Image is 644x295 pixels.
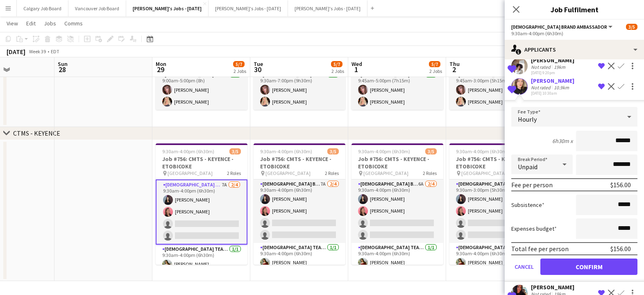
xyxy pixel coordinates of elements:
span: 5/7 [429,61,440,67]
span: Tue [254,60,263,68]
button: [DEMOGRAPHIC_DATA] Brand Ambassador [511,24,614,30]
app-card-role: [DEMOGRAPHIC_DATA] Brand Ambassador2/29:00am-5:00pm (8h)[PERSON_NAME][PERSON_NAME] [156,70,247,110]
div: 19km [552,64,567,70]
button: Calgary Job Board [17,0,68,16]
app-card-role: [DEMOGRAPHIC_DATA] Brand Ambassador2/29:45am-3:00pm (5h15m)[PERSON_NAME][PERSON_NAME] [449,70,541,110]
app-job-card: 9:30am-4:00pm (6h30m)3/5Job #756: CMTS - KEYENCE - ETOBICOKE [GEOGRAPHIC_DATA]2 Roles[DEMOGRAPHIC... [156,143,247,265]
app-card-role: [DEMOGRAPHIC_DATA] Brand Ambassador2/29:30am-7:00pm (9h30m)[PERSON_NAME][PERSON_NAME] [254,70,345,110]
h3: Job #756: CMTS - KEYENCE - ETOBICOKE [351,155,443,170]
div: CTMS - KEYENCE [13,129,60,137]
span: Jobs [44,20,56,27]
span: 3/5 [229,148,241,154]
app-card-role: [DEMOGRAPHIC_DATA] Team Leader1/19:30am-4:00pm (6h30m)[PERSON_NAME] [156,245,247,272]
div: $156.00 [610,245,631,253]
app-card-role: [DEMOGRAPHIC_DATA] Team Leader1/19:30am-4:00pm (6h30m)[PERSON_NAME] [254,243,345,271]
div: EDT [51,48,59,54]
div: Total fee per person [511,245,569,253]
app-job-card: 9:30am-4:00pm (6h30m)3/5Job #756: CMTS - KEYENCE - ETOBICOKE [GEOGRAPHIC_DATA]2 Roles[DEMOGRAPHIC... [254,143,345,265]
span: Comms [64,20,83,27]
div: 2 Jobs [429,68,442,74]
app-job-card: 9:30am-4:00pm (6h30m)3/5Job #756: CMTS - KEYENCE - ETOBICOKE [GEOGRAPHIC_DATA]2 Roles[DEMOGRAPHIC... [449,143,541,265]
span: 3/5 [626,24,637,30]
div: Fee per person [511,181,553,189]
div: Not rated [531,84,552,91]
button: [PERSON_NAME]'s Jobs - [DATE] [209,0,288,16]
div: [PERSON_NAME] [531,284,574,291]
div: 10.9km [552,84,571,91]
span: Mon [156,60,166,68]
span: Hourly [518,115,537,123]
button: Cancel [511,259,537,275]
div: [PERSON_NAME] [531,57,574,64]
button: [PERSON_NAME]'s Jobs - [DATE] [126,0,209,16]
app-card-role: [DEMOGRAPHIC_DATA] Brand Ambassador7A2/49:30am-4:00pm (6h30m)[PERSON_NAME][PERSON_NAME] [254,179,345,243]
h3: Job #756: CMTS - KEYENCE - ETOBICOKE [449,155,541,170]
span: Wed [351,60,362,68]
div: [PERSON_NAME] [531,77,574,84]
span: Sun [58,60,68,68]
span: View [7,20,18,27]
button: Confirm [540,259,637,275]
h3: Job #756: CMTS - KEYENCE - ETOBICOKE [254,155,345,170]
button: [PERSON_NAME]'s Jobs - [DATE] [288,0,367,16]
span: Week 39 [27,48,48,54]
span: Thu [449,60,460,68]
span: 5/7 [331,61,342,67]
a: Edit [23,18,39,29]
span: Unpaid [518,163,537,171]
span: Female Brand Ambassador [511,24,607,30]
label: Subsistence [511,201,544,209]
app-card-role: [DEMOGRAPHIC_DATA] Brand Ambassador7A2/49:30am-3:00pm (5h30m)[PERSON_NAME][PERSON_NAME] [449,179,541,243]
span: 5/7 [233,61,245,67]
app-card-role: [DEMOGRAPHIC_DATA] Team Leader1/19:30am-4:00pm (6h30m)[PERSON_NAME] [351,243,443,271]
div: 6h30m x [552,137,573,145]
span: Edit [26,20,36,27]
span: 2 Roles [423,170,437,176]
span: [GEOGRAPHIC_DATA] [461,170,506,176]
label: Expenses budget [511,225,557,232]
div: 9:30am-4:00pm (6h30m) [511,30,637,36]
span: 3/5 [425,148,437,154]
span: [GEOGRAPHIC_DATA] [168,170,213,176]
a: Comms [61,18,86,29]
span: 2 Roles [227,170,241,176]
span: 28 [57,65,68,74]
a: View [3,18,21,29]
div: [DATE] 10:30am [531,91,574,96]
span: 9:30am-4:00pm (6h30m) [358,148,410,154]
span: 2 [448,65,460,74]
span: 9:30am-4:00pm (6h30m) [456,148,508,154]
span: [GEOGRAPHIC_DATA] [265,170,311,176]
a: Jobs [41,18,59,29]
div: 2 Jobs [331,68,344,74]
span: 1 [350,65,362,74]
div: Applicants [505,40,644,59]
button: Vancouver Job Board [68,0,126,16]
app-card-role: [DEMOGRAPHIC_DATA] Brand Ambassador7A2/49:30am-4:00pm (6h30m)[PERSON_NAME][PERSON_NAME] [156,179,247,245]
h3: Job #756: CMTS - KEYENCE - ETOBICOKE [156,155,247,170]
span: 2 Roles [325,170,339,176]
app-card-role: [DEMOGRAPHIC_DATA] Team Leader1/19:30am-4:00pm (6h30m)[PERSON_NAME] [449,243,541,271]
span: 3/5 [327,148,339,154]
span: 9:30am-4:00pm (6h30m) [260,148,312,154]
div: 2 Jobs [234,68,246,74]
span: [GEOGRAPHIC_DATA] [363,170,408,176]
div: Not rated [531,64,552,70]
app-card-role: [DEMOGRAPHIC_DATA] Brand Ambassador2/29:45am-5:00pm (7h15m)[PERSON_NAME][PERSON_NAME] [351,70,443,110]
div: [DATE] 9:20pm [531,70,574,75]
div: $156.00 [610,181,631,189]
span: 29 [154,65,166,74]
span: 30 [252,65,263,74]
div: [DATE] [7,48,25,56]
app-card-role: [DEMOGRAPHIC_DATA] Brand Ambassador6A2/49:30am-4:00pm (6h30m)[PERSON_NAME][PERSON_NAME] [351,179,443,243]
app-job-card: 9:30am-4:00pm (6h30m)3/5Job #756: CMTS - KEYENCE - ETOBICOKE [GEOGRAPHIC_DATA]2 Roles[DEMOGRAPHIC... [351,143,443,265]
span: 9:30am-4:00pm (6h30m) [162,148,214,154]
h3: Job Fulfilment [505,4,644,15]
